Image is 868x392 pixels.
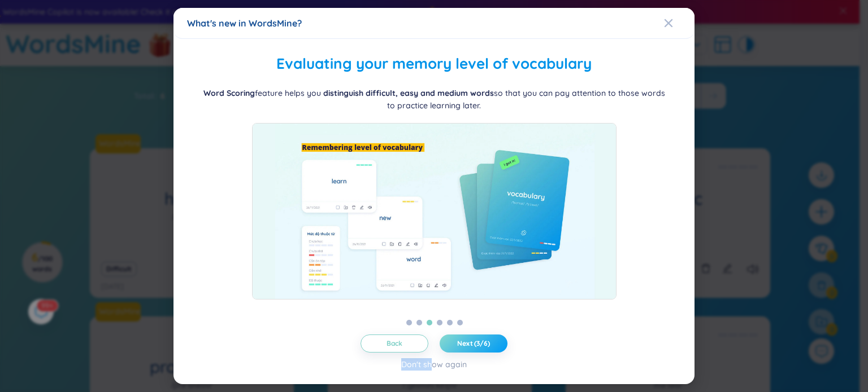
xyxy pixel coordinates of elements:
[387,339,403,348] span: Back
[440,334,507,353] button: Next (3/6)
[427,320,432,325] button: 3
[401,358,467,371] div: Don't show again
[447,320,453,325] button: 5
[457,339,490,348] span: Next (3/6)
[203,88,665,111] span: feature helps you so that you can pay attention to those words to practice learning later.
[187,52,681,76] h2: Evaluating your memory level of vocabulary
[323,88,494,98] b: distinguish difficult, easy and medium words
[406,320,412,325] button: 1
[203,88,255,98] b: Word Scoring
[664,8,695,38] button: Close
[361,334,428,353] button: Back
[457,320,463,325] button: 6
[416,320,422,325] button: 2
[437,320,442,325] button: 4
[187,17,681,29] div: What's new in WordsMine?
